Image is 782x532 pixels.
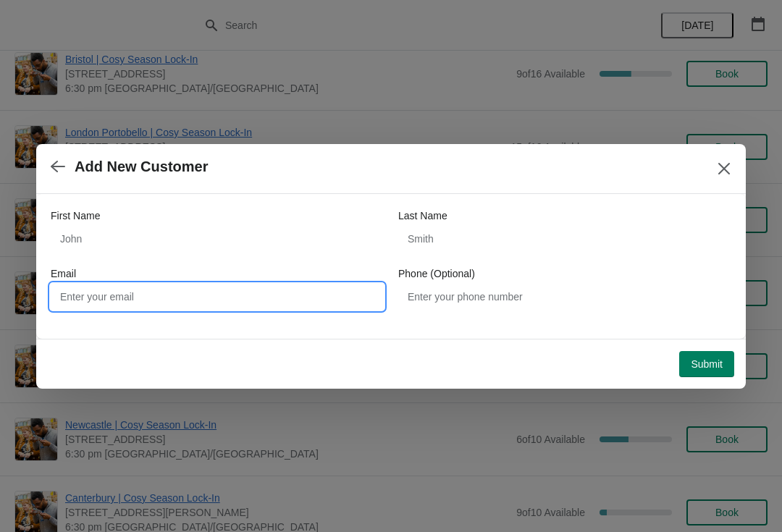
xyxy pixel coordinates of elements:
[398,284,731,310] input: Enter your phone number
[679,351,734,377] button: Submit
[398,266,475,281] label: Phone (Optional)
[75,159,208,175] h2: Add New Customer
[51,284,384,310] input: Enter your email
[398,208,447,223] label: Last Name
[51,226,384,252] input: John
[398,226,731,252] input: Smith
[711,156,737,182] button: Close
[691,358,723,370] span: Submit
[51,266,76,281] label: Email
[51,208,100,223] label: First Name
